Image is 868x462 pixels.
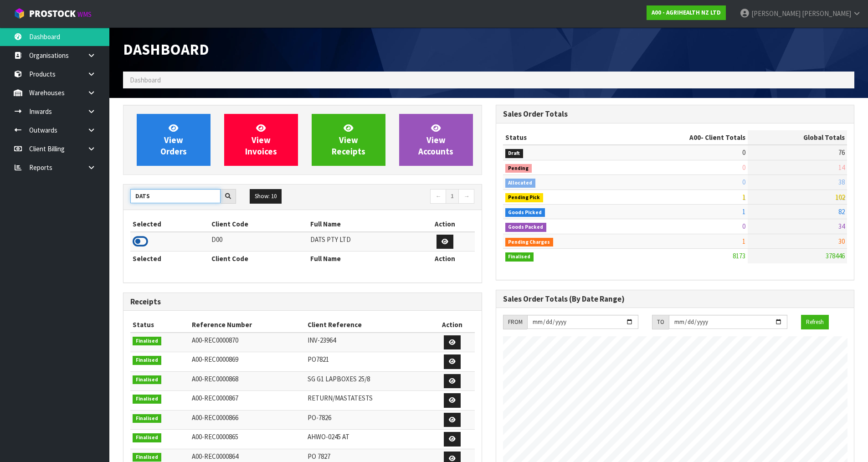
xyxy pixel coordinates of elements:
[458,189,474,204] a: →
[133,433,161,442] span: Finalised
[505,208,545,217] span: Goods Picked
[826,252,845,260] span: 378446
[133,375,161,385] span: Finalised
[123,40,209,59] span: Dashboard
[801,315,829,329] button: Refresh
[224,114,298,166] a: ViewInvoices
[308,232,415,252] td: DATS PTY LTD
[192,432,238,441] span: A00-REC0000865
[250,189,282,204] button: Show: 10
[192,394,238,402] span: A00-REC0000867
[415,217,475,231] th: Action
[751,9,801,18] span: [PERSON_NAME]
[308,252,415,266] th: Full Name
[130,252,209,266] th: Selected
[192,336,238,344] span: A00-REC0000870
[29,8,76,20] span: ProStock
[503,110,847,118] h3: Sales Order Totals
[14,8,25,19] img: cube-alt.png
[305,318,430,332] th: Client Reference
[838,163,845,172] span: 14
[308,452,330,461] span: PO 7827
[652,315,669,329] div: TO
[733,252,745,260] span: 8173
[742,148,745,157] span: 0
[505,238,554,247] span: Pending Charges
[652,9,721,16] strong: A00 - AGRIHEALTH NZ LTD
[503,315,527,329] div: FROM
[742,178,745,186] span: 0
[190,318,305,332] th: Reference Number
[130,318,190,332] th: Status
[446,189,459,204] a: 1
[503,130,617,145] th: Status
[245,123,277,157] span: View Invoices
[838,237,845,246] span: 30
[689,133,701,142] span: A00
[309,189,475,205] nav: Page navigation
[308,432,349,441] span: AHWO-0245 AT
[133,337,161,346] span: Finalised
[835,193,845,201] span: 102
[742,222,745,231] span: 0
[130,76,161,84] span: Dashboard
[308,355,329,364] span: PO7821
[748,130,847,145] th: Global Totals
[838,148,845,157] span: 76
[399,114,473,166] a: ViewAccounts
[505,193,544,202] span: Pending Pick
[308,336,336,344] span: INV-23964
[133,414,161,423] span: Finalised
[505,252,534,262] span: Finalised
[742,163,745,172] span: 0
[130,189,221,203] input: Search clients
[192,413,238,422] span: A00-REC0000866
[209,232,308,252] td: D00
[133,356,161,365] span: Finalised
[308,413,331,422] span: PO-7826
[130,298,475,306] h3: Receipts
[742,237,745,246] span: 1
[160,123,187,157] span: View Orders
[503,295,847,303] h3: Sales Order Totals (By Date Range)
[332,123,365,157] span: View Receipts
[742,193,745,201] span: 1
[742,207,745,216] span: 1
[802,9,851,18] span: [PERSON_NAME]
[838,222,845,231] span: 34
[192,355,238,364] span: A00-REC0000869
[133,453,161,462] span: Finalised
[192,375,238,383] span: A00-REC0000868
[130,217,209,231] th: Selected
[415,252,475,266] th: Action
[838,207,845,216] span: 82
[137,114,211,166] a: ViewOrders
[312,114,385,166] a: ViewReceipts
[647,5,726,20] a: A00 - AGRIHEALTH NZ LTD
[209,217,308,231] th: Client Code
[418,123,453,157] span: View Accounts
[430,189,446,204] a: ←
[505,149,524,158] span: Draft
[308,375,370,383] span: SG G1 LAPBOXES 25/8
[308,394,373,402] span: RETURN/MASTATESTS
[616,130,748,145] th: - Client Totals
[838,178,845,186] span: 38
[209,252,308,266] th: Client Code
[505,179,536,188] span: Allocated
[505,223,547,232] span: Goods Packed
[308,217,415,231] th: Full Name
[133,395,161,404] span: Finalised
[77,10,92,19] small: WMS
[430,318,474,332] th: Action
[192,452,238,461] span: A00-REC0000864
[505,164,532,173] span: Pending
